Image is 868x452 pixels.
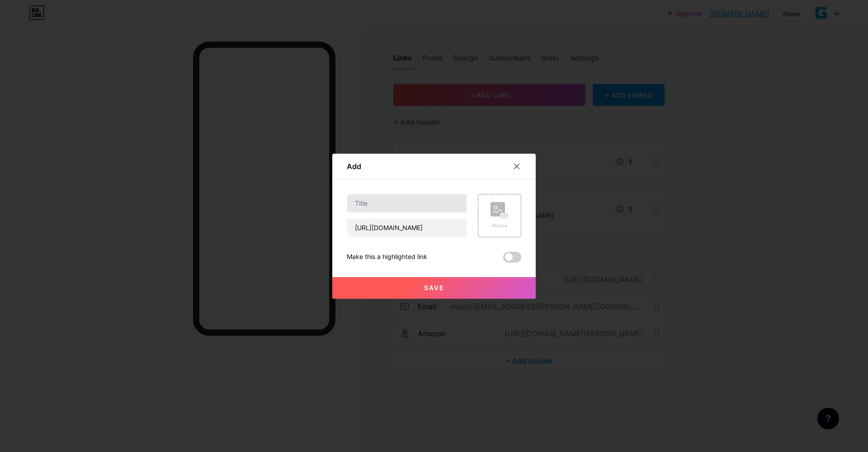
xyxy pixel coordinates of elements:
[424,284,444,292] span: Save
[491,222,509,229] div: Picture
[332,277,536,299] button: Save
[347,194,467,212] input: Title
[347,252,427,263] div: Make this a highlighted link
[347,161,361,172] div: Add
[347,219,467,237] input: URL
